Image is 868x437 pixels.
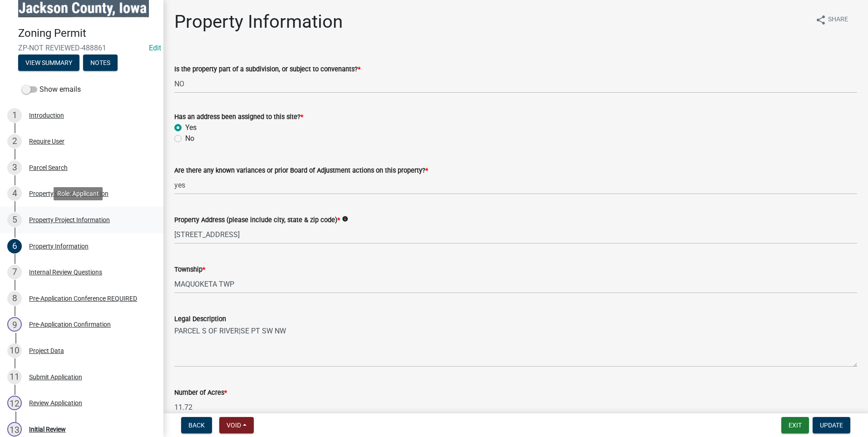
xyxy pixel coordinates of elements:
div: Pre-Application Conference REQUIRED [29,295,137,302]
div: 8 [7,291,22,306]
div: 11 [7,370,22,384]
span: Share [828,15,848,25]
wm-modal-confirm: Edit Application Number [149,44,161,52]
label: Township [174,267,205,273]
label: Show emails [22,84,81,95]
wm-modal-confirm: Notes [83,60,118,67]
button: Void [219,417,254,433]
div: Submit Application [29,374,82,380]
label: Has an address been assigned to this site? [174,114,303,120]
button: Notes [83,55,118,71]
div: 10 [7,343,22,358]
div: 1 [7,108,22,123]
div: Initial Review [29,426,66,432]
div: Property Information [29,243,89,249]
label: Is the property part of a subdivision, or subject to convenants? [174,66,360,73]
span: Update [820,422,843,429]
div: Introduction [29,112,64,119]
button: View Summary [18,55,79,71]
button: shareShare [808,11,855,29]
div: 4 [7,186,22,201]
div: 3 [7,160,22,175]
span: Back [188,422,205,429]
span: Void [227,422,241,429]
div: 5 [7,213,22,227]
div: Project Data [29,348,64,354]
div: Internal Review Questions [29,269,102,275]
label: Are there any known variances or prior Board of Adjustment actions on this property? [174,168,428,174]
i: info [342,216,348,222]
div: 12 [7,396,22,410]
div: 6 [7,239,22,253]
div: Pre-Application Confirmation [29,321,111,328]
label: Number of Acres [174,390,227,396]
div: Property Owner Information [29,190,108,197]
div: Require User [29,138,64,144]
div: 7 [7,265,22,279]
div: 9 [7,317,22,332]
div: Role: Applicant [54,187,103,200]
button: Update [813,417,850,433]
label: Yes [185,122,197,133]
div: Parcel Search [29,164,68,171]
wm-modal-confirm: Summary [18,60,79,67]
span: ZP-NOT REVIEWED-488861 [18,44,145,52]
h4: Zoning Permit [18,27,156,40]
i: share [815,15,826,25]
label: No [185,133,194,144]
div: 2 [7,134,22,149]
button: Back [181,417,212,433]
h1: Property Information [174,11,343,33]
label: Property Address (please include city, state & zip code) [174,217,340,223]
div: Property Project Information [29,217,110,223]
div: 13 [7,422,22,437]
button: Exit [781,417,809,433]
label: Legal Description [174,316,226,323]
div: Review Application [29,400,82,406]
a: Edit [149,44,161,52]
